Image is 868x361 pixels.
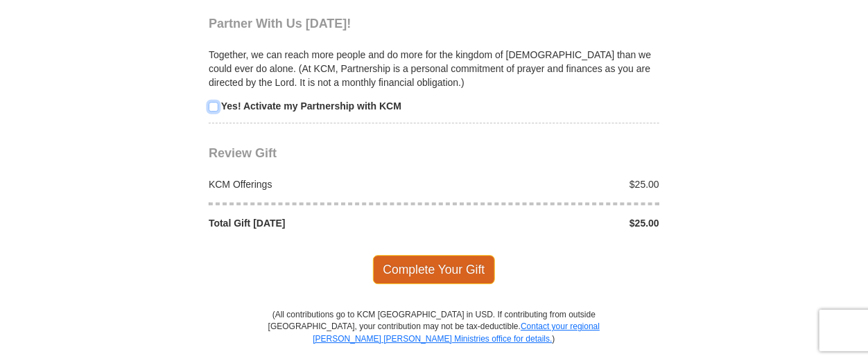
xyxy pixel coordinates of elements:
[313,322,600,343] a: Contact your regional [PERSON_NAME] [PERSON_NAME] Ministries office for details.
[209,17,351,30] span: Partner With Us [DATE]!
[202,216,435,230] div: Total Gift [DATE]
[434,177,667,191] div: $25.00
[434,216,667,230] div: $25.00
[209,48,659,89] p: Together, we can reach more people and do more for the kingdom of [DEMOGRAPHIC_DATA] than we coul...
[209,146,277,160] span: Review Gift
[221,100,401,112] strong: Yes! Activate my Partnership with KCM
[373,255,496,284] span: Complete Your Gift
[202,177,435,191] div: KCM Offerings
